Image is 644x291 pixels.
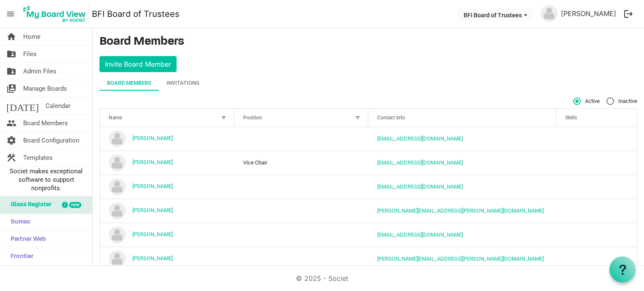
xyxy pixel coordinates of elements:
[132,183,173,189] a: [PERSON_NAME]
[377,183,463,190] a: [EMAIL_ADDRESS][DOMAIN_NAME]
[377,232,463,238] a: [EMAIL_ADDRESS][DOMAIN_NAME]
[6,97,39,114] span: [DATE]
[107,79,151,87] div: Board Members
[541,5,558,22] img: no-profile-picture.svg
[23,132,79,149] span: Board Configuration
[556,151,637,175] td: is template cell column header Skills
[100,151,234,175] td: Brent Cloyd is template cell column header Name
[100,127,234,151] td: Anthony Richardson is template cell column header Name
[6,214,30,231] span: Sumac
[458,9,533,21] button: BFI Board of Trustees dropdownbutton
[6,197,51,213] span: Glass Register
[109,130,126,147] img: no-profile-picture.svg
[4,167,89,192] span: Societ makes exceptional software to support nonprofits.
[132,207,173,213] a: [PERSON_NAME]
[6,132,16,149] span: settings
[23,63,56,80] span: Admin Files
[234,247,369,271] td: column header Position
[109,226,126,243] img: no-profile-picture.svg
[368,127,556,151] td: stjamescbc@gmail.com is template cell column header Contact Info
[377,207,544,214] a: [PERSON_NAME][EMAIL_ADDRESS][PERSON_NAME][DOMAIN_NAME]
[6,63,16,80] span: folder_shared
[234,127,369,151] td: column header Position
[368,247,556,271] td: ken.steward@baptistfoundationil.org is template cell column header Contact Info
[69,202,81,208] div: new
[556,199,637,223] td: is template cell column header Skills
[109,202,126,219] img: no-profile-picture.svg
[243,115,262,121] span: Position
[377,135,463,142] a: [EMAIL_ADDRESS][DOMAIN_NAME]
[132,255,173,261] a: [PERSON_NAME]
[23,115,68,132] span: Board Members
[99,75,637,91] div: tab-header
[23,28,40,45] span: Home
[92,5,180,22] a: BFI Board of Trustees
[99,56,177,72] button: Invite Board Member
[21,3,89,24] img: My Board View Logo
[558,5,620,22] a: [PERSON_NAME]
[234,175,369,199] td: column header Position
[368,175,556,199] td: danahlenius@gmail.com is template cell column header Contact Info
[556,223,637,247] td: is template cell column header Skills
[556,175,637,199] td: is template cell column header Skills
[368,199,556,223] td: doug.morrow@baptistfoundationil.org is template cell column header Contact Info
[109,178,126,195] img: no-profile-picture.svg
[100,247,234,271] td: Ken Steward is template cell column header Name
[23,149,53,166] span: Templates
[21,3,92,24] a: My Board View Logo
[6,46,16,62] span: folder_shared
[565,115,577,121] span: Skills
[6,231,46,248] span: Partner Web
[132,135,173,141] a: [PERSON_NAME]
[296,274,348,283] a: © 2025 - Societ
[109,115,122,121] span: Name
[6,28,16,45] span: home
[377,115,405,121] span: Contact Info
[46,97,70,114] span: Calendar
[99,35,637,49] h3: Board Members
[132,231,173,237] a: [PERSON_NAME]
[368,151,556,175] td: c.brentcloyd@gmail.com is template cell column header Contact Info
[377,256,544,262] a: [PERSON_NAME][EMAIL_ADDRESS][PERSON_NAME][DOMAIN_NAME]
[109,154,126,171] img: no-profile-picture.svg
[377,159,463,166] a: [EMAIL_ADDRESS][DOMAIN_NAME]
[6,80,16,97] span: switch_account
[606,97,637,105] span: Inactive
[556,127,637,151] td: is template cell column header Skills
[100,199,234,223] td: Doug Morrow is template cell column header Name
[166,79,199,87] div: Invitations
[100,175,234,199] td: Daniel Ahlenius is template cell column header Name
[23,46,37,62] span: Files
[556,247,637,271] td: is template cell column header Skills
[6,115,16,132] span: people
[368,223,556,247] td: gkyrouac@yahoo.com is template cell column header Contact Info
[3,6,19,22] span: menu
[234,223,369,247] td: column header Position
[132,159,173,165] a: [PERSON_NAME]
[23,80,67,97] span: Manage Boards
[6,149,16,166] span: construction
[6,248,33,265] span: Frontier
[573,97,600,105] span: Active
[234,151,369,175] td: Vice Chair column header Position
[620,5,637,23] button: logout
[234,199,369,223] td: column header Position
[100,223,234,247] td: Greg Kyrouac is template cell column header Name
[109,251,126,267] img: no-profile-picture.svg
